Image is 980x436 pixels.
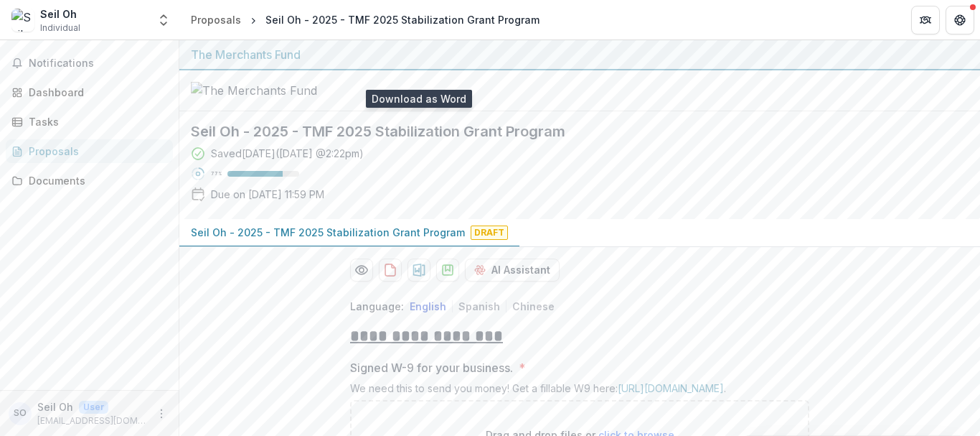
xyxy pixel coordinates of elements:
button: download-proposal [407,259,430,282]
div: Dashboard [29,85,161,100]
button: More [153,405,170,422]
button: Open entity switcher [154,6,174,34]
p: Seil Oh [37,399,73,414]
a: [URL][DOMAIN_NAME] [618,382,724,394]
div: Seil Oh - 2025 - TMF 2025 Stabilization Grant Program [265,12,540,27]
button: Chinese [512,300,555,312]
a: Proposals [6,139,173,163]
div: We need this to send you money! Get a fillable W9 here: . [350,382,809,400]
div: Proposals [191,12,241,27]
p: [EMAIL_ADDRESS][DOMAIN_NAME] [37,414,147,427]
button: Partners [911,6,940,34]
a: Dashboard [6,80,173,104]
div: The Merchants Fund [191,46,969,63]
button: Preview bcf3c930-4a2c-4f58-909f-8da8e98eeea6-0.pdf [350,259,373,282]
button: download-proposal [436,259,459,282]
button: Notifications [6,52,173,75]
p: 77 % [211,169,222,179]
div: Saved [DATE] ( [DATE] @ 2:22pm ) [211,146,364,161]
a: Documents [6,169,173,193]
button: AI Assistant [465,259,560,282]
a: Tasks [6,110,173,134]
button: download-proposal [379,259,402,282]
p: Signed W-9 for your business. [350,359,513,376]
p: Language: [350,299,404,314]
span: Individual [40,22,80,34]
div: Seil Oh [40,6,80,22]
h2: Seil Oh - 2025 - TMF 2025 Stabilization Grant Program [191,123,946,140]
button: Get Help [946,6,974,34]
span: Notifications [29,57,167,70]
p: User [79,401,108,414]
nav: breadcrumb [185,9,545,30]
img: Seil Oh [11,9,34,32]
div: Proposals [29,144,161,159]
img: The Merchants Fund [191,82,334,99]
a: Proposals [185,9,247,30]
button: English [410,300,446,312]
p: Seil Oh - 2025 - TMF 2025 Stabilization Grant Program [191,225,465,240]
div: Seil Oh [14,409,27,418]
button: Spanish [458,300,500,312]
p: Due on [DATE] 11:59 PM [211,187,324,202]
span: Draft [471,226,508,240]
div: Tasks [29,114,161,129]
div: Documents [29,173,161,188]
